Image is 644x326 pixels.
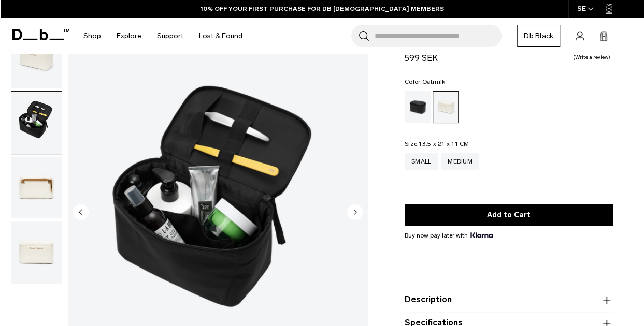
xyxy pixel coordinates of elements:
[405,91,431,123] a: Black Out
[11,221,62,284] img: Essential Washbag S Oatmilk
[83,18,101,54] a: Shop
[405,141,469,147] legend: Size:
[405,231,493,240] span: Buy now pay later with
[419,140,469,147] span: 13.5 x 21 x 11 CM
[11,92,62,154] img: Essential Washbag S Oatmilk
[11,156,62,219] button: Essential Washbag S Oatmilk
[11,26,62,89] button: Essential Washbag S Oatmilk
[405,53,438,63] span: 599 SEK
[11,221,62,284] button: Essential Washbag S Oatmilk
[405,204,613,226] button: Add to Cart
[470,232,493,238] img: {"height" => 20, "alt" => "Klarna"}
[517,25,560,47] a: Db Black
[347,204,363,221] button: Next slide
[117,18,141,54] a: Explore
[433,91,459,123] a: Oatmilk
[573,55,610,60] a: Write a review
[422,78,445,85] span: Oatmilk
[405,79,445,85] legend: Color:
[201,4,444,13] a: 10% OFF YOUR FIRST PURCHASE FOR DB [DEMOGRAPHIC_DATA] MEMBERS
[76,18,250,54] nav: Main Navigation
[11,26,62,88] img: Essential Washbag S Oatmilk
[73,204,89,221] button: Previous slide
[11,157,62,219] img: Essential Washbag S Oatmilk
[157,18,183,54] a: Support
[11,91,62,154] button: Essential Washbag S Oatmilk
[441,153,479,170] a: Medium
[405,294,613,306] button: Description
[405,153,438,170] a: Small
[199,18,242,54] a: Lost & Found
